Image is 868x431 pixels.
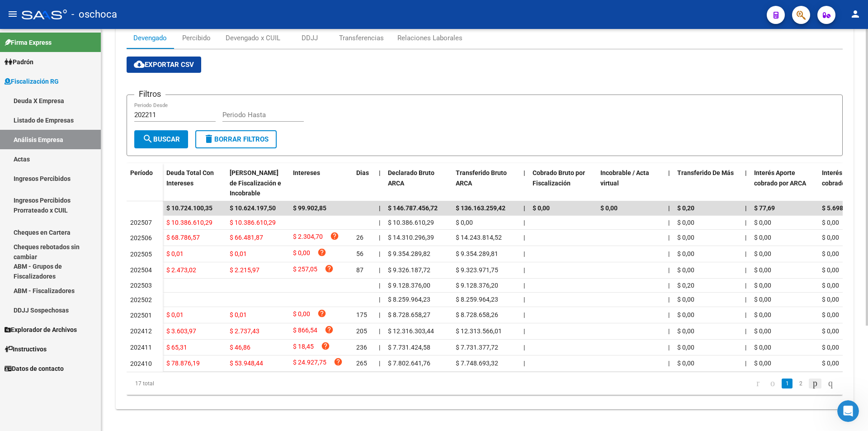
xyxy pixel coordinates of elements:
[379,250,380,257] span: |
[166,219,212,226] span: $ 10.386.610,29
[356,250,363,257] span: 56
[668,204,670,212] span: |
[668,296,670,303] span: |
[754,234,771,241] span: $ 0,00
[130,219,152,226] span: 202507
[130,282,152,289] span: 202503
[745,344,746,351] span: |
[293,204,326,212] span: $ 99.902,85
[384,163,452,203] datatable-header-cell: Declarado Bruto ARCA
[130,296,152,303] span: 202502
[379,266,380,274] span: |
[226,33,280,43] div: Devengado x CUIL
[524,327,525,335] span: |
[379,219,380,226] span: |
[388,250,430,257] span: $ 9.354.289,82
[782,379,793,388] a: 1
[142,135,180,143] span: Buscar
[388,296,430,303] span: $ 8.259.964,23
[293,248,310,260] span: $ 0,00
[5,57,33,67] span: Padrón
[456,266,498,274] span: $ 9.323.971,75
[524,219,525,226] span: |
[293,357,326,369] span: $ 24.927,75
[230,344,250,351] span: $ 46,86
[456,250,498,257] span: $ 9.354.289,81
[356,360,367,367] span: 265
[230,204,276,212] span: $ 10.624.197,50
[166,250,184,257] span: $ 0,01
[325,264,334,273] i: help
[293,325,317,337] span: $ 866,54
[456,344,498,351] span: $ 7.731.377,72
[668,250,670,257] span: |
[456,360,498,367] span: $ 7.748.693,32
[163,163,226,203] datatable-header-cell: Deuda Total Con Intereses
[356,311,367,318] span: 175
[388,282,430,289] span: $ 9.128.376,00
[356,169,369,176] span: Dias
[677,219,694,226] span: $ 0,00
[203,133,214,144] mat-icon: delete
[397,33,462,43] div: Relaciones Laborales
[203,135,269,143] span: Borrar Filtros
[822,360,839,367] span: $ 0,00
[230,234,263,241] span: $ 66.481,87
[230,266,259,274] span: $ 2.215,97
[5,325,77,335] span: Explorador de Archivos
[745,204,747,212] span: |
[142,133,153,144] mat-icon: search
[456,204,505,212] span: $ 136.163.259,42
[754,219,771,226] span: $ 0,00
[754,296,771,303] span: $ 0,00
[130,360,152,367] span: 202410
[668,327,670,335] span: |
[665,163,674,203] datatable-header-cell: |
[182,33,211,43] div: Percibido
[127,372,268,395] div: 17 total
[356,327,367,335] span: 205
[766,379,779,388] a: go to previous page
[822,296,839,303] span: $ 0,00
[388,360,430,367] span: $ 7.802.641,76
[677,234,694,241] span: $ 0,00
[375,163,384,203] datatable-header-cell: |
[317,309,326,318] i: help
[456,327,502,335] span: $ 12.313.566,01
[456,311,498,318] span: $ 8.728.658,26
[822,219,839,226] span: $ 0,00
[134,130,188,148] button: Buscar
[356,344,367,351] span: 236
[822,311,839,318] span: $ 0,00
[822,327,839,335] span: $ 0,00
[293,264,317,276] span: $ 257,05
[388,266,430,274] span: $ 9.326.187,72
[302,33,318,43] div: DDJJ
[330,232,339,241] i: help
[134,59,145,70] mat-icon: cloud_download
[822,250,839,257] span: $ 0,00
[754,169,806,187] span: Interés Aporte cobrado por ARCA
[230,169,281,197] span: [PERSON_NAME] de Fiscalización e Incobrable
[388,327,434,335] span: $ 12.316.303,44
[5,38,52,47] span: Firma Express
[520,163,529,203] datatable-header-cell: |
[130,251,152,258] span: 202505
[379,169,381,176] span: |
[745,311,746,318] span: |
[837,400,859,422] iframe: Intercom live chat
[668,360,670,367] span: |
[293,309,310,321] span: $ 0,00
[133,33,167,43] div: Devengado
[677,296,694,303] span: $ 0,00
[677,360,694,367] span: $ 0,00
[456,169,507,187] span: Transferido Bruto ARCA
[754,250,771,257] span: $ 0,00
[668,282,670,289] span: |
[668,266,670,274] span: |
[754,344,771,351] span: $ 0,00
[293,232,323,244] span: $ 2.304,70
[674,163,741,203] datatable-header-cell: Transferido De Más
[524,360,525,367] span: |
[745,327,746,335] span: |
